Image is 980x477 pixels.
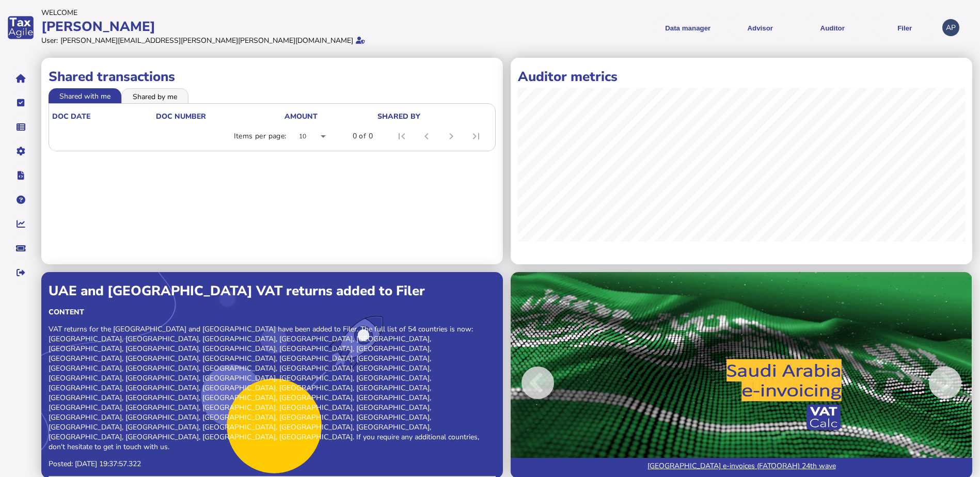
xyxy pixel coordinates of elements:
[10,213,31,235] button: Insights
[389,124,414,149] button: First page
[10,68,31,89] button: Home
[41,18,487,36] div: [PERSON_NAME]
[284,112,376,121] div: Amount
[41,36,58,45] div: User:
[41,8,487,18] div: Welcome
[10,165,31,186] button: Developer hub links
[49,459,496,469] p: Posted: [DATE] 19:37:57.322
[800,15,865,40] button: Auditor
[52,112,155,121] div: doc date
[10,140,31,162] button: Manage settings
[49,307,496,317] div: Content
[414,124,439,149] button: Previous page
[49,68,496,86] h1: Shared transactions
[49,88,121,103] li: Shared with me
[942,19,959,36] div: Profile settings
[49,282,496,300] div: UAE and [GEOGRAPHIC_DATA] VAT returns added to Filer
[464,124,488,149] button: Last page
[234,131,287,141] div: Items per page:
[284,112,318,121] div: Amount
[518,68,965,86] h1: Auditor metrics
[655,15,720,40] button: Shows a dropdown of Data manager options
[10,92,31,114] button: Tasks
[121,88,188,103] li: Shared by me
[377,112,420,121] div: shared by
[377,112,490,121] div: shared by
[728,15,793,40] button: Shows a dropdown of VAT Advisor options
[492,15,938,40] menu: navigate products
[872,15,937,40] button: Filer
[10,262,31,283] button: Sign out
[10,237,31,259] button: Raise a support ticket
[10,116,31,138] button: Data manager
[356,37,365,44] i: Email verified
[156,112,206,121] div: doc number
[49,324,496,452] p: VAT returns for the [GEOGRAPHIC_DATA] and [GEOGRAPHIC_DATA] have been added to Filer. The full li...
[52,112,90,121] div: doc date
[353,131,373,141] div: 0 of 0
[439,124,464,149] button: Next page
[10,189,31,211] button: Help pages
[156,112,284,121] div: doc number
[60,36,353,45] div: [PERSON_NAME][EMAIL_ADDRESS][PERSON_NAME][PERSON_NAME][DOMAIN_NAME]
